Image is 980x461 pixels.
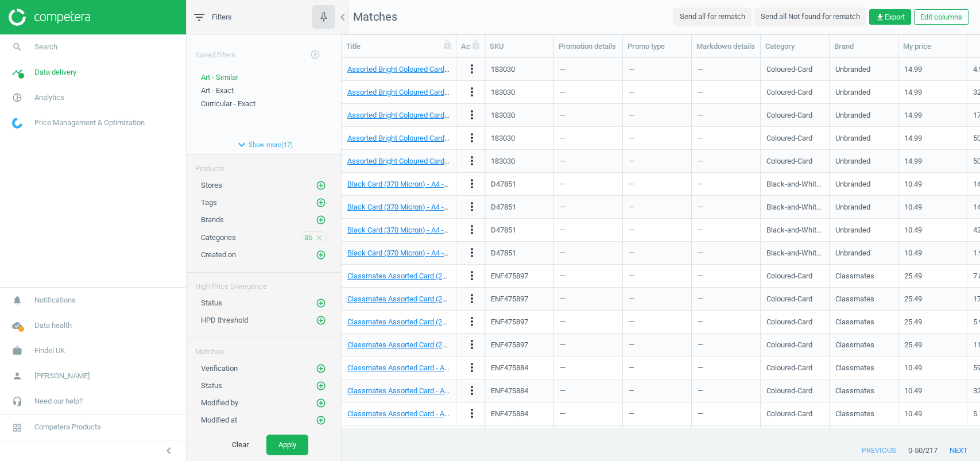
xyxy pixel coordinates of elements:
[491,409,528,419] div: ENF475884
[491,110,515,121] div: 183030
[465,292,479,307] button: more_vert
[766,386,812,396] div: Coloured-Card
[698,312,754,332] div: —
[316,315,326,326] i: add_circle_outline
[6,340,28,362] i: work
[315,297,327,309] button: add_circle_outline
[904,266,961,286] div: 25.49
[201,364,238,373] span: Verification
[491,64,515,75] div: 183030
[627,41,687,52] div: Promo type
[491,225,516,235] div: D47851
[266,435,308,455] button: Apply
[491,179,516,189] div: D47851
[629,82,685,102] div: —
[560,82,617,102] div: —
[629,266,685,286] div: —
[201,99,255,108] span: Curricular - Exact
[754,7,866,26] button: Send all Not found for rematch
[465,338,479,352] button: more_vert
[465,223,479,238] button: more_vert
[559,41,618,52] div: Promotion details
[629,243,685,263] div: —
[491,133,515,144] div: 183030
[903,41,962,52] div: My price
[465,200,479,215] button: more_vert
[835,294,874,304] div: Classmates
[316,363,326,374] i: add_circle_outline
[698,335,754,355] div: —
[465,383,479,398] button: more_vert
[765,41,824,52] div: Category
[766,87,812,98] div: Coloured-Card
[6,61,28,83] i: timeline
[304,43,327,67] button: add_circle_outline
[465,62,479,76] i: more_vert
[835,363,874,373] div: Classmates
[6,36,28,58] i: search
[316,215,326,225] i: add_circle_outline
[491,340,528,350] div: ENF475897
[34,67,76,78] span: Data delivery
[491,294,528,304] div: ENF475897
[698,266,754,286] div: —
[904,404,961,424] div: 10.49
[698,243,754,263] div: —
[904,243,961,263] div: 10.49
[490,41,549,52] div: SKU
[914,9,969,25] button: Edit columns
[560,427,617,447] div: —
[465,200,479,214] i: more_vert
[34,396,83,406] span: Need our help?
[560,128,617,148] div: —
[766,133,812,144] div: Coloured-Card
[316,197,326,208] i: add_circle_outline
[201,316,248,324] span: HPD threshold
[491,202,516,212] div: D47851
[835,317,874,327] div: Classmates
[465,223,479,237] i: more_vert
[316,298,326,308] i: add_circle_outline
[34,92,64,103] span: Analytics
[904,82,961,102] div: 14.99
[834,41,893,52] div: Brand
[560,335,617,355] div: —
[560,174,617,194] div: —
[560,243,617,263] div: —
[869,9,911,25] button: get_appExport
[465,85,479,99] i: more_vert
[904,289,961,309] div: 25.49
[465,361,479,375] button: more_vert
[465,338,479,351] i: more_vert
[465,269,479,282] i: more_vert
[347,203,517,211] a: Black Card (370 Micron) - A4 - Pack of 100 100 Pack
[235,138,249,152] i: expand_more
[465,62,479,77] button: more_vert
[835,340,874,350] div: Classmates
[698,404,754,424] div: —
[904,220,961,240] div: 10.49
[835,271,874,281] div: Classmates
[629,381,685,401] div: —
[560,381,617,401] div: —
[9,9,90,26] img: ajHJNr6hYgQAAAAASUVORK5CYII=
[835,87,870,98] div: Unbranded
[560,59,617,79] div: —
[6,289,28,311] i: notifications
[465,131,479,145] i: more_vert
[316,180,326,191] i: add_circle_outline
[346,41,451,52] div: Title
[201,215,224,224] span: Brands
[904,381,961,401] div: 10.49
[938,440,980,461] button: next
[316,381,326,391] i: add_circle_outline
[187,338,341,357] div: Matches
[201,86,234,95] span: Art - Exact
[835,225,870,235] div: Unbranded
[316,415,326,425] i: add_circle_outline
[876,13,885,22] i: get_app
[491,271,528,281] div: ENF475897
[465,383,479,397] i: more_vert
[698,174,754,194] div: —
[560,151,617,171] div: —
